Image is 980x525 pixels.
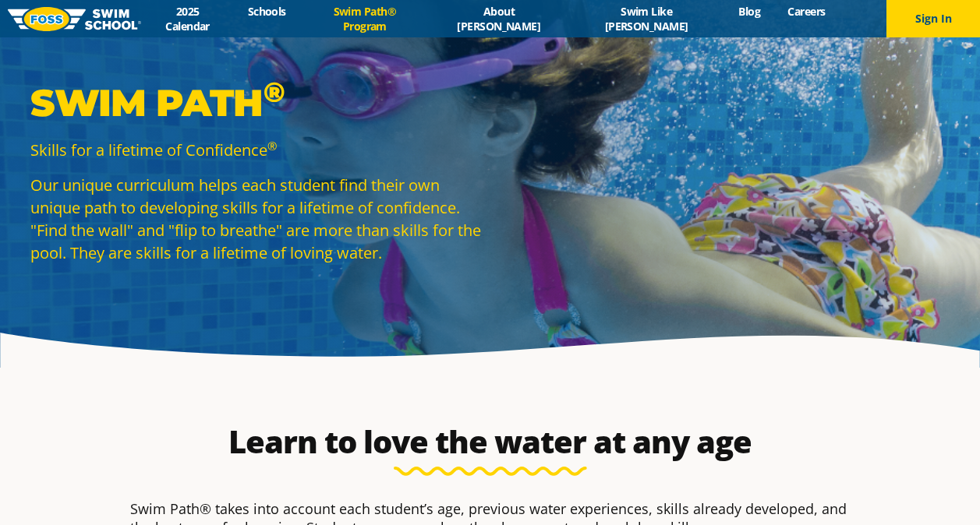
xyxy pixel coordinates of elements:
sup: ® [264,75,285,109]
h2: Learn to love the water at any age [122,423,858,460]
img: FOSS Swim School Logo [8,7,141,31]
a: Swim Like [PERSON_NAME] [568,4,725,33]
a: 2025 Calendar [141,4,234,33]
sup: ® [267,138,277,153]
a: Schools [234,4,299,19]
p: Swim Path [30,79,483,126]
a: Blog [725,4,774,19]
a: About [PERSON_NAME] [430,4,568,33]
a: Careers [774,4,839,19]
p: Our unique curriculum helps each student find their own unique path to developing skills for a li... [30,174,483,264]
a: Swim Path® Program [299,4,430,33]
p: Skills for a lifetime of Confidence [30,139,483,161]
